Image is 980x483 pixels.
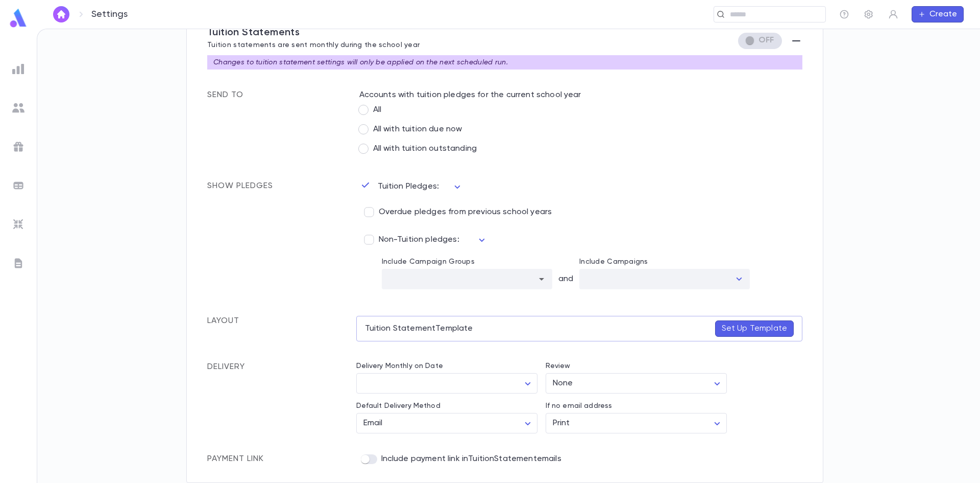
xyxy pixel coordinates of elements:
[579,258,750,266] p: Include Campaigns
[373,144,477,154] span: All with tuition outstanding
[213,58,508,66] p: Changes to tuition statement settings will only be applied on the next scheduled run.
[363,419,383,427] span: Email
[546,374,727,394] div: None
[379,235,459,245] span: Non-Tuition pledges:
[359,90,803,100] p: Accounts with tuition pledges for the current school year
[356,374,537,394] div: ​
[356,362,443,370] label: Delivery Monthly on Date
[379,207,552,217] span: Overdue pledges from previous school years
[12,179,24,192] img: batches_grey.339ca447c9d9533ef1741baa751efc33.svg
[207,455,264,463] span: Payment Link
[12,257,24,269] img: letters_grey.7941b92b52307dd3b8a917253454ce1c.svg
[738,33,782,49] div: Missing letter template
[207,362,245,372] span: Delivery
[12,141,24,153] img: campaigns_grey.99e729a5f7ee94e3726e6486bddda8f1.svg
[207,28,300,38] span: Tuition Statement s
[12,218,24,231] img: imports_grey.530a8a0e642e233f2baf0ef88e8c9fcb.svg
[722,324,787,334] p: Set Up Template
[55,10,67,18] img: home_white.a664292cf8c1dea59945f0da9f25487c.svg
[553,379,573,387] span: None
[378,181,444,192] p: Tuition Pledges:
[356,316,803,341] div: Tuition Statement Template
[912,6,964,22] button: Create
[546,402,612,410] label: If no email address
[207,317,239,325] span: Layout
[381,454,561,464] p: Include payment link in TuitionStatement emails
[12,102,24,114] img: students_grey.60c7aba0da46da39d6d829b817ac14fc.svg
[546,413,727,433] div: Print
[382,258,552,266] p: Include Campaign Groups
[552,263,579,284] p: and
[91,9,128,20] p: Settings
[373,124,462,134] span: All with tuition due now
[207,182,273,190] span: Show Pledges
[553,419,570,427] span: Print
[373,105,381,115] span: All
[715,320,794,337] button: Set Up Template
[12,63,24,75] img: reports_grey.c525e4749d1bce6a11f5fe2a8de1b229.svg
[207,91,243,99] span: Send To
[546,362,571,370] label: Review
[8,8,29,28] img: logo
[207,39,420,49] p: Tuition statements are sent monthly during the school year
[356,402,440,410] label: Default Delivery Method
[356,413,537,433] div: Email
